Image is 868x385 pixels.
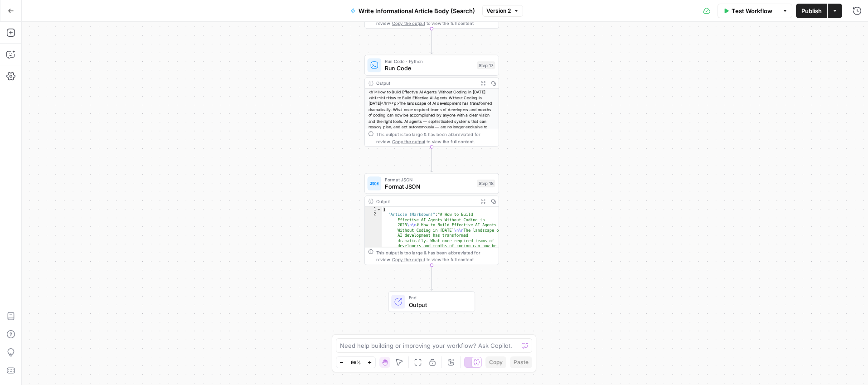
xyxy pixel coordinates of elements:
span: Write Informational Article Body (Search) [359,6,475,15]
g: Edge from step_18 to end [431,265,433,291]
g: Edge from step_17 to step_18 [431,147,433,172]
span: Copy the output [392,257,425,263]
span: Format JSON [385,176,474,183]
span: Toggle code folding, rows 1 through 3 [377,207,382,212]
div: Output [376,198,475,205]
div: Step 17 [477,61,495,69]
div: EndOutput [364,291,499,312]
span: Format JSON [385,182,474,191]
span: Copy the output [392,139,425,144]
div: This output is too large & has been abbreviated for review. to view the full content. [376,13,495,27]
span: Publish [801,6,822,15]
div: Format JSONFormat JSONStep 18Output{ "Article (Markdown)":"# How to Build Effective AI Agents Wit... [364,173,499,265]
span: Version 2 [486,7,511,15]
button: Publish [796,4,827,18]
span: Output [409,300,468,309]
button: Write Informational Article Body (Search) [345,4,480,18]
div: This output is too large & has been abbreviated for review. to view the full content. [376,249,495,263]
div: 1 [365,207,382,212]
span: Test Workflow [732,6,772,15]
button: Paste [510,356,532,368]
div: This output is too large & has been abbreviated for review. to view the full content. [376,131,495,145]
div: Step 18 [477,180,495,187]
button: Copy [485,356,506,368]
span: 96% [351,359,361,366]
span: Run Code [385,64,474,73]
button: Version 2 [482,5,523,17]
div: Run Code · PythonRun CodeStep 17Output<h1>How to Build Effective AI Agents Without Coding in [DAT... [364,55,499,147]
span: Run Code · Python [385,58,474,65]
span: Copy [489,358,503,366]
div: Output [376,79,475,86]
span: Copy the output [392,20,425,26]
span: End [409,294,468,301]
button: Test Workflow [718,4,778,18]
g: Edge from step_9 to step_17 [431,29,433,54]
span: Paste [514,358,529,366]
